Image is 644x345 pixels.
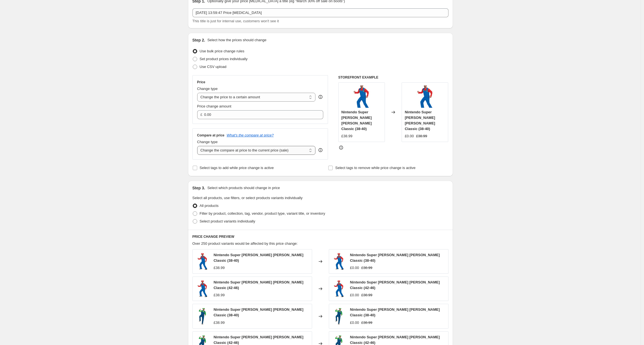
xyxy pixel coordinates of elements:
[332,253,346,270] img: 108459_80x.jpg
[214,280,303,290] span: Nintendo Super [PERSON_NAME] [PERSON_NAME] Classic (42-46)
[196,253,209,270] img: 108459_80x.jpg
[204,110,315,119] input: 80.00
[350,85,373,108] img: 108459_80x.jpg
[214,307,303,317] span: Nintendo Super [PERSON_NAME] [PERSON_NAME] Classic (38-40)
[350,320,359,326] div: £0.00
[200,204,219,208] span: All products
[214,253,303,263] span: Nintendo Super [PERSON_NAME] [PERSON_NAME] Classic (38-40)
[192,8,448,17] input: 30% off holiday sale
[318,147,323,153] div: help
[416,133,427,139] strike: £38.99
[196,280,209,297] img: 108459_80x.jpg
[200,211,325,216] span: Filter by product, collection, tag, vendor, product type, variant title, or inventory
[350,280,440,290] span: Nintendo Super [PERSON_NAME] [PERSON_NAME] Classic (42-46)
[341,133,353,139] div: £38.99
[350,253,440,263] span: Nintendo Super [PERSON_NAME] [PERSON_NAME] Classic (38-40)
[200,65,226,69] span: Use CSV upload
[361,292,372,298] strike: £38.99
[196,308,209,325] img: 108469_80x.jpg
[200,219,255,223] span: Select product variants individually
[332,280,346,297] img: 108459_80x.jpg
[332,308,346,325] img: 108469_80x.jpg
[207,37,266,43] p: Select how the prices should change
[207,185,280,191] p: Select which products should change in price
[350,292,359,298] div: £0.00
[350,265,359,271] div: £0.00
[227,133,274,137] button: What's the compare at price?
[197,104,231,108] span: Price change amount
[192,234,448,239] h6: PRICE CHANGE PREVIEW
[214,335,303,345] span: Nintendo Super [PERSON_NAME] [PERSON_NAME] Classic (42-46)
[214,320,225,326] div: £38.99
[350,307,440,317] span: Nintendo Super [PERSON_NAME] [PERSON_NAME] Classic (38-40)
[197,140,218,144] span: Change type
[338,75,448,80] h6: STOREFRONT EXAMPLE
[197,80,205,84] h3: Price
[192,19,279,23] span: This title is just for internal use, customers won't see it
[192,196,303,200] span: Select all products, use filters, or select products variants individually
[405,110,435,131] span: Nintendo Super [PERSON_NAME] [PERSON_NAME] Classic (38-40)
[361,265,372,271] strike: £38.99
[361,320,372,326] strike: £38.99
[214,265,225,271] div: £38.99
[192,241,298,246] span: Over 250 product variants would be affected by this price change:
[405,133,414,139] div: £0.00
[335,166,416,170] span: Select tags to remove while price change is active
[200,57,248,61] span: Set product prices individually
[200,166,274,170] span: Select tags to add while price change is active
[200,49,244,53] span: Use bulk price change rules
[197,133,225,138] h3: Compare at price
[214,292,225,298] div: £38.99
[318,94,323,100] div: help
[197,87,218,91] span: Change type
[201,112,202,117] span: £
[192,37,205,43] h2: Step 2.
[341,110,372,131] span: Nintendo Super [PERSON_NAME] [PERSON_NAME] Classic (38-40)
[414,85,436,108] img: 108459_80x.jpg
[192,185,205,191] h2: Step 3.
[350,335,440,345] span: Nintendo Super [PERSON_NAME] [PERSON_NAME] Classic (42-46)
